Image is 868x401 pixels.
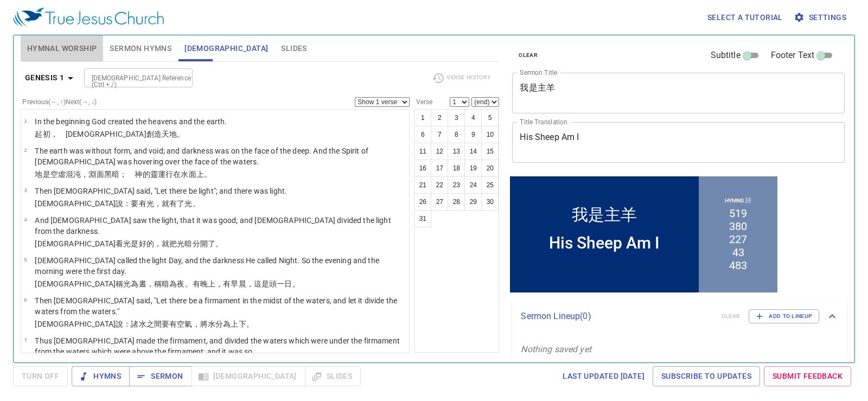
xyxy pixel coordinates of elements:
[481,160,499,177] button: 20
[123,239,223,248] wh7220: 光
[707,11,783,24] span: Select a tutorial
[146,199,200,208] wh1961: 光
[292,279,300,288] wh3117: 。
[520,132,837,152] textarea: His Sheep Am I
[24,187,27,193] span: 3
[24,147,27,153] span: 2
[24,257,27,263] span: 5
[193,199,200,208] wh216: 。
[661,370,751,383] span: Subscribe to Updates
[771,49,815,62] span: Footer Text
[123,199,200,208] wh559: ：要有
[35,116,227,127] p: In the beginning God created the heavens and the earth.
[204,170,212,179] wh5921: 。
[129,366,192,386] button: Sermon
[414,160,431,177] button: 16
[35,278,406,289] p: [DEMOGRAPHIC_DATA]
[796,11,846,24] span: Settings
[215,239,223,248] wh914: 。
[35,335,406,357] p: Thus [DEMOGRAPHIC_DATA] made the firmament, and divided the waters which were under the firmament...
[246,279,300,288] wh1242: ，這是頭一
[464,126,482,143] button: 9
[143,170,212,179] wh430: 的靈
[43,170,212,179] wh776: 是
[448,109,465,126] button: 3
[80,370,121,383] span: Hymns
[116,239,223,248] wh430: 看
[35,145,406,167] p: The earth was without form, and void; and darkness was on the face of the deep. And the Spirit of...
[24,297,27,303] span: 6
[104,170,212,179] wh6440: 黑暗
[173,170,212,179] wh7363: 在水
[512,49,544,62] button: clear
[146,320,254,328] wh4325: 之間
[431,109,448,126] button: 2
[448,193,465,211] button: 28
[87,72,171,84] input: Type Bible Reference
[123,320,254,328] wh559: ：諸水
[223,320,254,328] wh914: 為上下。
[215,320,254,328] wh4325: 分
[189,170,212,179] wh4325: 面
[703,8,787,28] button: Select a tutorial
[521,344,591,354] i: Nothing saved yet
[519,50,538,60] span: clear
[22,99,97,105] label: Previous (←, ↑) Next (→, ↓)
[138,370,183,383] span: Sermon
[24,217,27,222] span: 4
[131,239,223,248] wh216: 是好的
[653,366,760,386] a: Subscribe to Updates
[521,310,712,323] p: Sermon Lineup ( 0 )
[481,193,499,211] button: 30
[414,193,431,211] button: 26
[35,169,406,180] p: 地
[158,170,212,179] wh7307: 運行
[756,311,812,321] span: Add to Lineup
[464,193,482,211] button: 29
[110,42,171,55] span: Sermon Hymns
[464,143,482,160] button: 14
[146,130,185,138] wh430: 創造
[184,239,223,248] wh216: 暗
[24,337,27,343] span: 7
[792,8,851,28] button: Settings
[508,174,780,295] iframe: from-child
[35,186,287,196] p: Then [DEMOGRAPHIC_DATA] said, "Let there be light"; and there was light.
[169,279,300,288] wh2822: 為夜
[50,170,212,179] wh1961: 空虛
[481,176,499,194] button: 25
[27,42,97,55] span: Hymnal Worship
[72,366,130,386] button: Hymns
[448,160,465,177] button: 18
[284,279,299,288] wh259: 日
[162,320,254,328] wh8432: 要有空氣
[464,176,482,194] button: 24
[162,279,300,288] wh7121: 暗
[193,239,224,248] wh2822: 分開了
[764,366,851,386] a: Submit Feedback
[481,126,499,143] button: 10
[184,42,268,55] span: [DEMOGRAPHIC_DATA]
[131,279,299,288] wh216: 為晝
[35,198,287,209] p: [DEMOGRAPHIC_DATA]
[177,130,184,138] wh776: 。
[185,279,300,288] wh3915: 。有晚上
[431,160,448,177] button: 17
[414,109,431,126] button: 1
[464,109,482,126] button: 4
[431,126,448,143] button: 7
[520,82,837,103] textarea: 我是主羊
[146,279,300,288] wh3117: ，稱
[281,42,307,55] span: Slides
[35,215,406,237] p: And [DEMOGRAPHIC_DATA] saw the light, that it was good; and [DEMOGRAPHIC_DATA] divided the light ...
[81,170,212,179] wh922: ，淵
[414,143,431,160] button: 11
[414,99,432,105] label: Verse
[162,130,184,138] wh1254: 天
[35,238,406,249] p: [DEMOGRAPHIC_DATA]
